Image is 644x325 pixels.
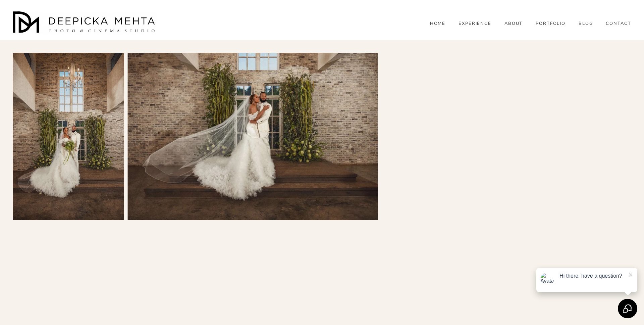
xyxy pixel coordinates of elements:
a: CONTACT [606,21,631,27]
img: Austin Wedding Photographer - Deepicka Mehta Photography &amp; Cinematography [13,11,157,35]
img: takeya-josh_W_0632-1.jpg [128,53,378,220]
a: folder dropdown [579,21,593,27]
a: ABOUT [504,21,523,27]
a: EXPERIENCE [459,21,492,27]
img: takeya-josh_W_0618-1.jpg [13,53,124,220]
a: PORTFOLIO [536,21,566,27]
a: HOME [430,21,446,27]
span: BLOG [579,21,593,27]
